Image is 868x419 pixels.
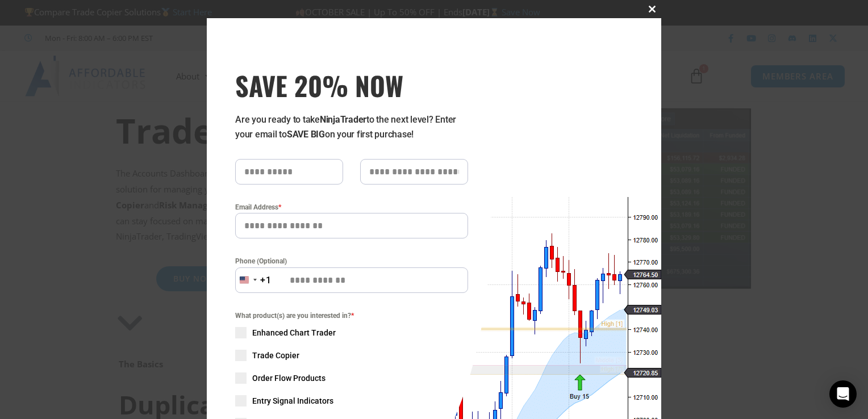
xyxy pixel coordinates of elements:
span: Order Flow Products [252,372,325,384]
span: What product(s) are you interested in? [235,310,468,321]
label: Phone (Optional) [235,255,468,267]
h3: SAVE 20% NOW [235,69,468,101]
strong: NinjaTrader [320,114,366,125]
label: Entry Signal Indicators [235,395,468,407]
label: Email Address [235,202,468,213]
span: Entry Signal Indicators [252,395,333,407]
label: Order Flow Products [235,372,468,384]
button: Selected country [235,267,272,293]
div: +1 [260,273,272,288]
div: Open Intercom Messenger [829,380,857,408]
label: Enhanced Chart Trader [235,327,468,338]
p: Are you ready to take to the next level? Enter your email to on your first purchase! [235,112,468,142]
strong: SAVE BIG [287,129,325,140]
label: Trade Copier [235,350,468,361]
span: Trade Copier [252,350,299,361]
span: Enhanced Chart Trader [252,327,336,338]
